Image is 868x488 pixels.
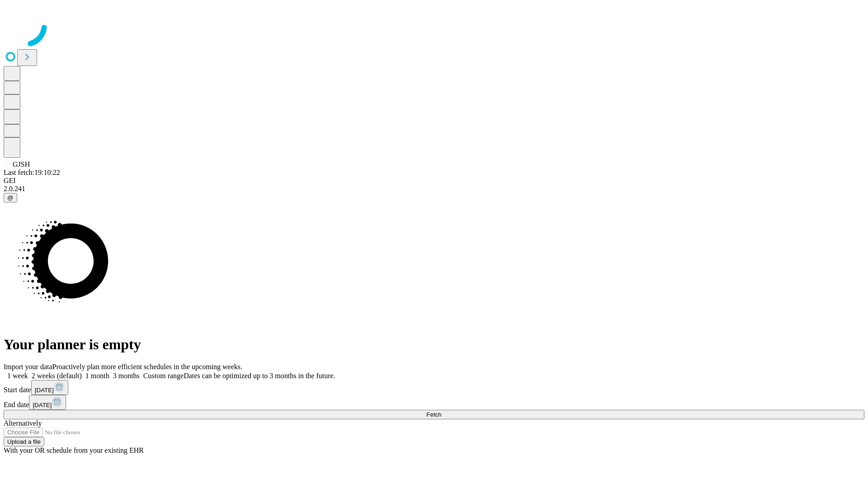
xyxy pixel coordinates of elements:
[184,372,335,380] span: Dates can be optimized up to 3 months in the future.
[4,395,864,410] div: End date
[29,395,66,410] button: [DATE]
[4,336,864,353] h1: Your planner is empty
[13,160,30,168] span: GJSH
[85,372,109,380] span: 1 month
[4,193,17,202] button: @
[4,446,144,454] span: With your OR schedule from your existing EHR
[4,380,864,395] div: Start date
[33,402,52,408] span: [DATE]
[32,372,82,380] span: 2 weeks (default)
[31,380,68,395] button: [DATE]
[7,372,28,380] span: 1 week
[4,437,44,446] button: Upload a file
[4,169,60,176] span: Last fetch: 19:10:22
[426,411,441,418] span: Fetch
[4,419,42,427] span: Alternatively
[4,363,52,371] span: Import your data
[143,372,184,380] span: Custom range
[7,194,14,201] span: @
[4,177,864,185] div: GEI
[52,363,242,371] span: Proactively plan more efficient schedules in the upcoming weeks.
[4,185,864,193] div: 2.0.241
[35,387,54,394] span: [DATE]
[113,372,140,380] span: 3 months
[4,410,864,419] button: Fetch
